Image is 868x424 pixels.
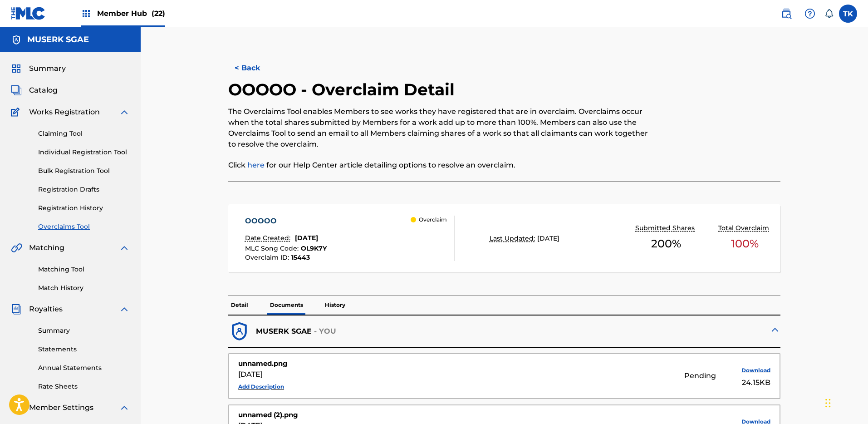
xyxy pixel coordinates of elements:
span: [DATE] [537,234,559,242]
img: help [804,8,815,19]
img: dfb38c8551f6dcc1ac04.svg [228,320,250,343]
span: [DATE] [295,234,318,242]
span: Summary [29,63,66,74]
span: 15443 [291,253,310,261]
img: Works Registration [11,107,23,118]
img: MLC Logo [11,7,46,20]
a: Overclaims Tool [38,222,130,232]
a: SummarySummary [11,63,66,74]
button: Add Description [238,380,284,394]
h2: OOOOO - Overclaim Detail [228,79,459,100]
a: Statements [38,345,130,354]
img: expand [119,242,130,253]
div: unnamed (2).png [238,410,502,420]
p: History [322,296,348,315]
a: Individual Registration Tool [38,148,130,157]
button: Download [725,364,770,377]
div: unnamed.png [238,359,502,369]
div: Help [801,5,819,23]
a: Claiming Tool [38,129,130,138]
div: Pending [684,370,716,381]
p: Click for our Help Center article detailing options to resolve an overclaim. [228,160,653,171]
a: Summary [38,326,130,335]
span: Member Hub [97,8,165,19]
a: here [247,161,265,169]
img: expand [119,304,130,315]
a: CatalogCatalog [11,85,58,96]
img: Top Rightsholders [81,8,92,19]
span: (22) [152,9,165,18]
span: 200 % [651,236,681,252]
a: Rate Sheets [38,382,130,391]
button: < Back [228,57,283,79]
div: Notifications [824,9,834,18]
a: Matching Tool [38,265,130,274]
p: Date Created: [245,233,293,243]
div: 24.15KB [725,377,770,388]
img: expand [119,107,130,118]
a: Registration History [38,203,130,213]
div: Drag [825,389,831,417]
img: Matching [11,242,22,253]
div: OOOOO [245,216,327,227]
div: [DATE] [238,369,502,380]
span: Works Registration [29,107,100,118]
p: - YOU [314,326,337,337]
div: User Menu [839,5,857,23]
span: Overclaim ID : [245,253,291,261]
p: Overclaim [419,216,447,224]
span: Royalties [29,304,63,315]
span: 100 % [731,236,759,252]
img: search [781,8,792,19]
img: Catalog [11,85,22,96]
p: The Overclaims Tool enables Members to see works they have registered that are in overclaim. Over... [228,106,653,150]
img: expand [119,402,130,413]
img: expand-cell-toggle [770,324,780,335]
a: Annual Statements [38,363,130,373]
span: Catalog [29,85,58,96]
iframe: Chat Widget [823,380,868,424]
p: Detail [228,296,251,315]
a: Match History [38,283,130,293]
a: Registration Drafts [38,185,130,194]
iframe: Resource Center [843,281,868,354]
img: Accounts [11,35,22,45]
a: Public Search [777,5,795,23]
a: Bulk Registration Tool [38,166,130,176]
p: MUSERK SGAE [256,326,312,337]
p: Documents [267,296,306,315]
p: Last Updated: [490,234,537,243]
p: Total Overclaim [718,223,771,233]
span: Member Settings [29,402,93,413]
h5: MUSERK SGAE [27,35,89,45]
span: MLC Song Code : [245,244,301,252]
img: Summary [11,63,22,74]
p: Submitted Shares [635,223,697,233]
span: OL9K7Y [301,244,327,252]
span: Matching [29,242,64,253]
img: Royalties [11,304,22,315]
a: OOOOODate Created:[DATE]MLC Song Code:OL9K7YOverclaim ID:15443 OverclaimLast Updated:[DATE]Submit... [228,204,780,272]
